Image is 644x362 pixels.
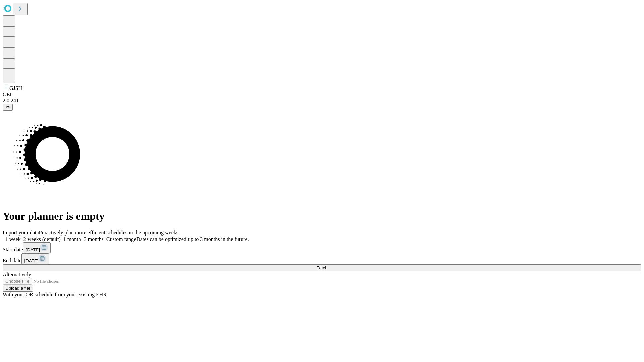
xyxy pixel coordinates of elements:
div: GEI [3,92,641,98]
button: [DATE] [23,242,51,253]
span: With your OR schedule from your existing EHR [3,292,107,297]
button: Fetch [3,264,641,271]
span: [DATE] [26,247,40,252]
span: GJSH [9,85,22,91]
span: Import your data [3,230,39,235]
span: Custom range [106,236,136,242]
span: Proactively plan more efficient schedules in the upcoming weeks. [39,230,180,235]
div: End date [3,253,641,264]
h1: Your planner is empty [3,210,641,222]
span: Dates can be optimized up to 3 months in the future. [136,236,249,242]
span: Fetch [316,265,327,270]
span: 1 week [5,236,21,242]
span: [DATE] [24,258,38,263]
span: @ [5,105,10,110]
span: 1 month [63,236,81,242]
button: @ [3,104,13,111]
button: [DATE] [21,253,49,264]
button: Upload a file [3,285,33,292]
span: Alternatively [3,271,31,277]
div: Start date [3,242,641,253]
span: 2 weeks (default) [23,236,61,242]
span: 3 months [84,236,104,242]
div: 2.0.241 [3,98,641,104]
